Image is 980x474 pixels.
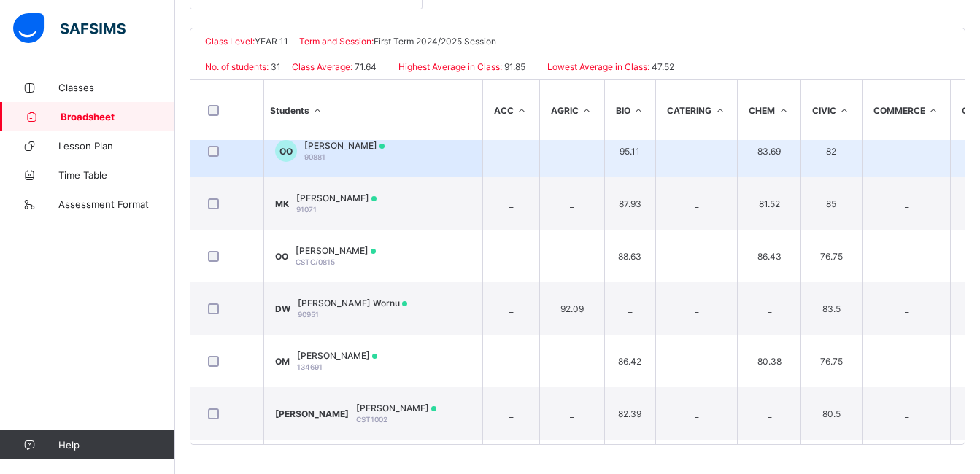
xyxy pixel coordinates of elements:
td: _ [862,282,951,335]
span: 91071 [296,205,317,214]
span: Assessment Format [58,198,175,210]
td: _ [482,177,539,230]
th: CATERING [655,80,737,140]
td: _ [655,335,737,387]
td: 76.75 [800,335,862,387]
span: CST1002 [356,415,387,424]
td: 88.63 [604,230,656,282]
span: 90881 [304,152,325,161]
span: 134691 [297,362,323,371]
td: 76.75 [800,230,862,282]
th: CIVIC [800,80,862,140]
span: OO [275,251,288,262]
td: _ [604,282,656,335]
th: ACC [482,80,539,140]
i: Sort in Ascending Order [581,105,593,116]
td: 87.93 [604,177,656,230]
td: _ [539,230,604,282]
td: _ [862,125,951,177]
td: _ [862,387,951,440]
td: 86.43 [737,230,800,282]
span: DW [275,303,290,314]
td: _ [482,230,539,282]
th: BIO [604,80,656,140]
td: 85 [800,177,862,230]
td: 95.11 [604,125,656,177]
i: Sort in Ascending Order [516,105,528,116]
span: [PERSON_NAME] [297,350,377,361]
span: 47.52 [649,61,674,72]
span: Lesson Plan [58,140,175,152]
td: _ [862,335,951,387]
i: Sort in Ascending Order [633,105,645,116]
i: Sort in Ascending Order [777,105,790,116]
span: CSTC/0815 [296,257,335,266]
td: 86.42 [604,335,656,387]
th: AGRIC [539,80,604,140]
td: _ [482,335,539,387]
td: _ [737,387,800,440]
span: Term and Session: [299,36,374,47]
span: [PERSON_NAME] [296,193,377,203]
td: _ [655,230,737,282]
span: [PERSON_NAME] [304,140,385,151]
td: _ [655,387,737,440]
span: YEAR 11 [255,36,288,47]
td: _ [482,125,539,177]
span: [PERSON_NAME] [296,245,376,256]
i: Sort in Ascending Order [714,105,726,116]
span: 91.85 [502,61,525,72]
span: MK [275,198,289,209]
img: safsims [13,13,126,44]
td: 80.5 [800,387,862,440]
span: [PERSON_NAME] [275,408,349,419]
td: 82 [800,125,862,177]
span: 90951 [298,310,319,319]
td: _ [655,125,737,177]
td: _ [862,177,951,230]
span: Class Level: [205,36,255,47]
span: Classes [58,82,175,93]
td: _ [482,282,539,335]
th: COMMERCE [862,80,951,140]
td: _ [655,282,737,335]
td: 81.52 [737,177,800,230]
span: First Term 2024/2025 Session [374,36,496,47]
span: Class Average: [292,61,352,72]
span: Highest Average in Class: [398,61,502,72]
td: _ [655,177,737,230]
span: No. of students: [205,61,269,72]
span: [PERSON_NAME] Wornu [298,298,407,308]
span: OO [279,146,293,157]
td: 92.09 [539,282,604,335]
td: _ [539,177,604,230]
i: Sort in Ascending Order [838,105,851,116]
span: Help [58,439,174,451]
td: 82.39 [604,387,656,440]
th: Students [263,80,482,140]
td: _ [539,125,604,177]
i: Sort Ascending [312,105,324,116]
span: OM [275,356,290,367]
span: Broadsheet [61,111,175,123]
span: Time Table [58,169,175,181]
span: Lowest Average in Class: [547,61,649,72]
td: 83.5 [800,282,862,335]
span: 31 [269,61,281,72]
td: _ [539,387,604,440]
th: CHEM [737,80,800,140]
i: Sort in Ascending Order [927,105,940,116]
span: 71.64 [352,61,377,72]
td: _ [482,387,539,440]
span: [PERSON_NAME] [356,403,436,413]
td: 83.69 [737,125,800,177]
td: _ [539,335,604,387]
td: _ [737,282,800,335]
td: 80.38 [737,335,800,387]
td: _ [862,230,951,282]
